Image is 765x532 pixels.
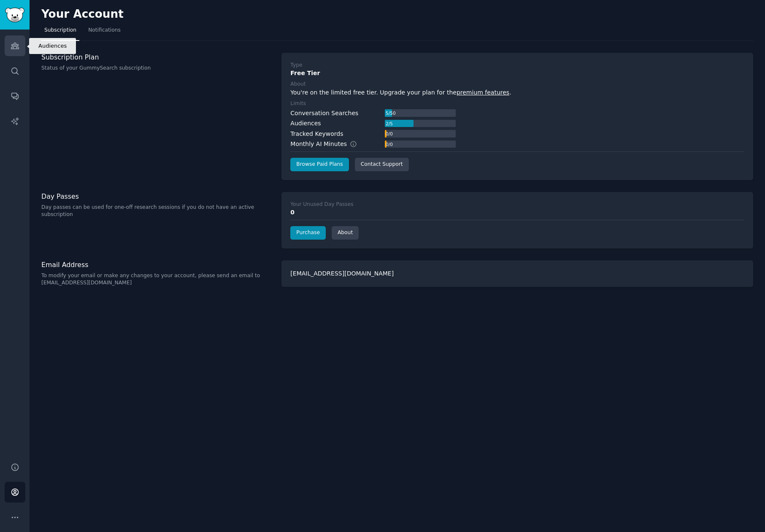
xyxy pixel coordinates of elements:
h3: Email Address [41,260,273,269]
span: Subscription [44,27,76,34]
h3: Day Passes [41,192,273,201]
div: Tracked Keywords [290,130,343,138]
a: Browse Paid Plans [290,158,349,171]
a: Purchase [290,226,326,240]
div: You're on the limited free tier. Upgrade your plan for the . [290,88,744,97]
div: 0 / 0 [385,140,393,148]
img: GummySearch logo [5,8,24,22]
div: Limits [290,100,306,108]
a: Notifications [85,24,124,41]
p: Day passes can be used for one-off research sessions if you do not have an active subscription [41,204,273,219]
div: Free Tier [290,69,744,78]
a: Contact Support [355,158,409,171]
div: Type [290,62,302,69]
h3: Subscription Plan [41,53,273,62]
div: About [290,81,305,88]
div: 0 / 0 [385,130,393,138]
a: premium features [457,89,509,96]
div: 5 / 50 [385,109,396,117]
div: [EMAIL_ADDRESS][DOMAIN_NAME] [281,260,753,287]
a: Subscription [41,24,79,41]
span: Notifications [88,27,121,34]
div: Your Unused Day Passes [290,201,353,208]
h2: Your Account [41,8,124,21]
div: 2 / 5 [385,120,393,127]
a: About [332,226,359,240]
div: Monthly AI Minutes [290,140,366,149]
p: Status of your GummySearch subscription [41,65,273,72]
div: Audiences [290,119,321,128]
div: Conversation Searches [290,109,358,118]
div: 0 [290,208,744,217]
p: To modify your email or make any changes to your account, please send an email to [EMAIL_ADDRESS]... [41,272,273,287]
